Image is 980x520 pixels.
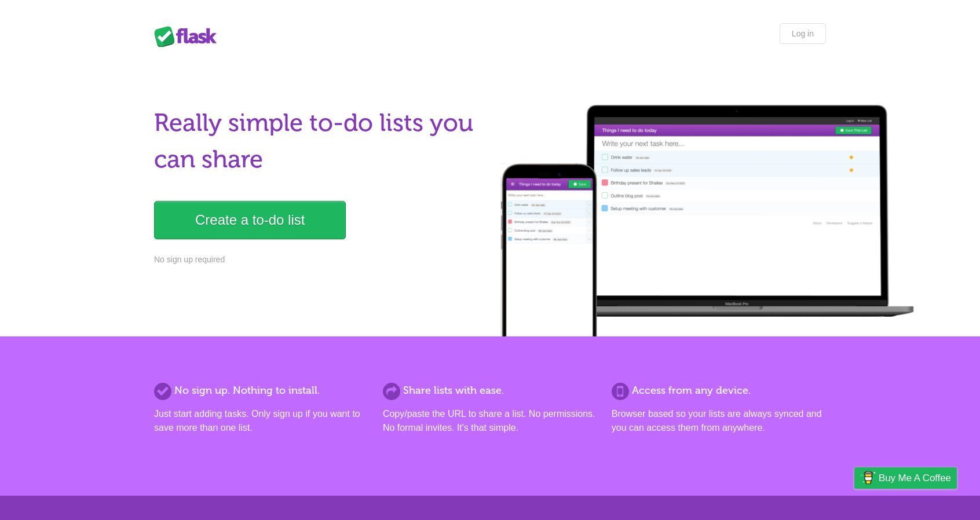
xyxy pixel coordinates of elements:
[154,26,224,47] div: Flask Lists
[154,383,368,398] h2: No sign up. Nothing to install.
[383,383,597,398] h2: Share lists with ease.
[780,23,826,44] a: Log in
[154,201,346,239] a: Create a to-do list
[154,254,483,266] p: No sign up required
[854,467,957,489] a: Buy me a coffee
[612,383,826,398] h2: Access from any device.
[612,407,826,435] p: Browser based so your lists are always synced and you can access them from anywhere.
[383,407,597,435] p: Copy/paste the URL to share a list. No permissions. No formal invites. It's that simple.
[154,407,368,435] p: Just start adding tasks. Only sign up if you want to save more than one list.
[860,468,876,488] img: Buy me a coffee
[879,468,951,488] span: Buy me a coffee
[154,105,483,178] h1: Really simple to-do lists you can share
